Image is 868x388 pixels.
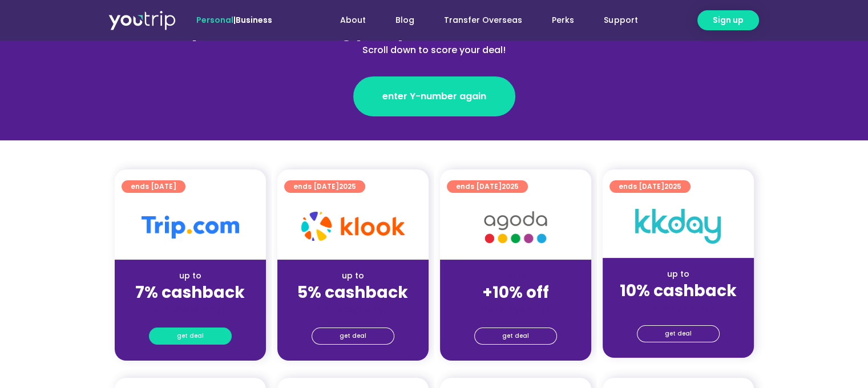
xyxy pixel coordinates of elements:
[284,180,365,193] a: ends [DATE]2025
[131,180,176,193] span: ends [DATE]
[537,10,589,31] a: Perks
[713,14,744,26] span: Sign up
[187,43,682,57] div: Scroll down to score your deal!
[293,180,356,193] span: ends [DATE]
[612,268,745,280] div: up to
[447,180,528,193] a: ends [DATE]2025
[286,303,419,315] div: (for stays only)
[589,10,652,31] a: Support
[381,10,429,31] a: Blog
[124,303,257,315] div: (for stays only)
[177,328,204,344] span: get deal
[236,14,272,26] a: Business
[620,280,737,302] strong: 10% cashback
[124,270,257,282] div: up to
[456,180,519,193] span: ends [DATE]
[697,10,759,30] a: Sign up
[505,270,526,281] span: up to
[612,301,745,313] div: (for stays only)
[664,181,681,191] span: 2025
[286,270,419,282] div: up to
[449,303,582,315] div: (for stays only)
[619,180,681,193] span: ends [DATE]
[122,180,185,193] a: ends [DATE]
[196,14,272,26] span: |
[325,10,381,31] a: About
[474,328,557,345] a: get deal
[502,181,519,191] span: 2025
[135,281,245,304] strong: 7% cashback
[353,76,515,116] a: enter Y-number again
[339,181,356,191] span: 2025
[340,328,366,344] span: get deal
[297,281,408,304] strong: 5% cashback
[502,328,529,344] span: get deal
[312,328,394,345] a: get deal
[149,328,232,345] a: get deal
[303,10,652,31] nav: Menu
[637,325,720,342] a: get deal
[382,90,486,103] span: enter Y-number again
[196,14,233,26] span: Personal
[482,281,549,304] strong: +10% off
[429,10,537,31] a: Transfer Overseas
[609,180,691,193] a: ends [DATE]2025
[665,326,692,342] span: get deal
